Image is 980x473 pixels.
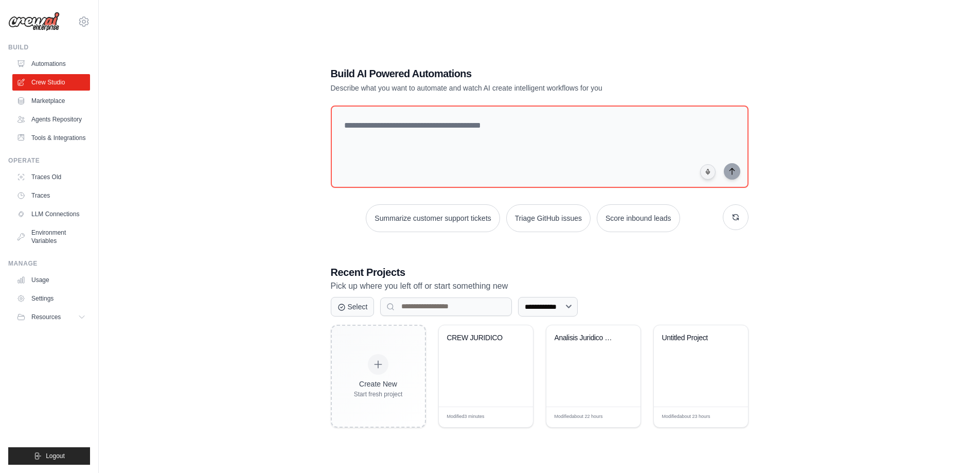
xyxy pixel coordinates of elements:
[331,279,749,293] p: Pick up where you left off or start something new
[331,297,375,317] button: Select
[700,164,716,180] button: Click to speak your automation idea
[12,169,90,185] a: Traces Old
[12,309,90,325] button: Resources
[723,204,749,230] button: Get new suggestions
[723,413,732,421] span: Edit
[331,83,676,93] p: Describe what you want to automate and watch AI create intelligent workflows for you
[12,56,90,72] a: Automations
[447,334,509,343] div: CREW JURIDICO
[506,204,591,232] button: Triage GitHub issues
[31,313,61,321] span: Resources
[8,259,90,268] div: Manage
[8,447,90,465] button: Logout
[12,74,90,91] a: Crew Studio
[12,93,90,109] a: Marketplace
[354,390,403,398] div: Start fresh project
[12,224,90,249] a: Environment Variables
[46,452,65,460] span: Logout
[555,334,617,343] div: Analisis Juridico Especializado - Propiedad Horizontal
[331,66,676,81] h1: Build AI Powered Automations
[8,43,90,51] div: Build
[555,413,603,421] span: Modified about 22 hours
[508,413,517,421] span: Edit
[12,130,90,146] a: Tools & Integrations
[12,187,90,204] a: Traces
[12,272,90,288] a: Usage
[597,204,680,232] button: Score inbound leads
[8,156,90,165] div: Operate
[662,413,710,421] span: Modified about 23 hours
[8,12,60,31] img: Logo
[366,204,500,232] button: Summarize customer support tickets
[331,265,749,279] h3: Recent Projects
[12,206,90,222] a: LLM Connections
[616,413,625,421] span: Edit
[12,290,90,307] a: Settings
[662,334,724,343] div: Untitled Project
[447,413,485,421] span: Modified 3 minutes
[12,111,90,128] a: Agents Repository
[354,379,403,389] div: Create New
